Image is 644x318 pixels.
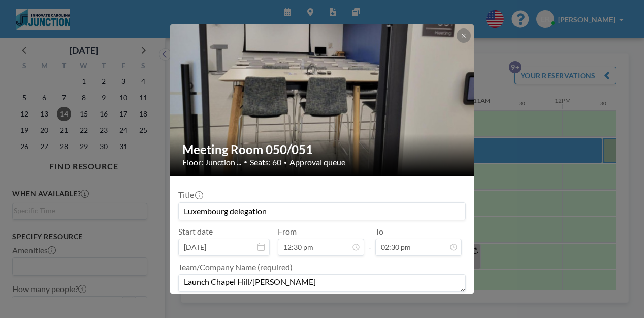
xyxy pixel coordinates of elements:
[170,23,475,177] img: 537.jpg
[368,230,371,252] span: -
[178,190,202,200] label: Title
[179,203,465,220] input: Emil's reservation
[375,226,383,237] label: To
[178,226,213,237] label: Start date
[182,157,241,167] span: Floor: Junction ...
[284,159,287,166] span: •
[182,142,463,157] h2: Meeting Room 050/051
[289,157,345,167] span: Approval queue
[244,158,247,166] span: •
[250,157,281,167] span: Seats: 60
[278,226,297,237] label: From
[178,262,293,272] label: Team/Company Name (required)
